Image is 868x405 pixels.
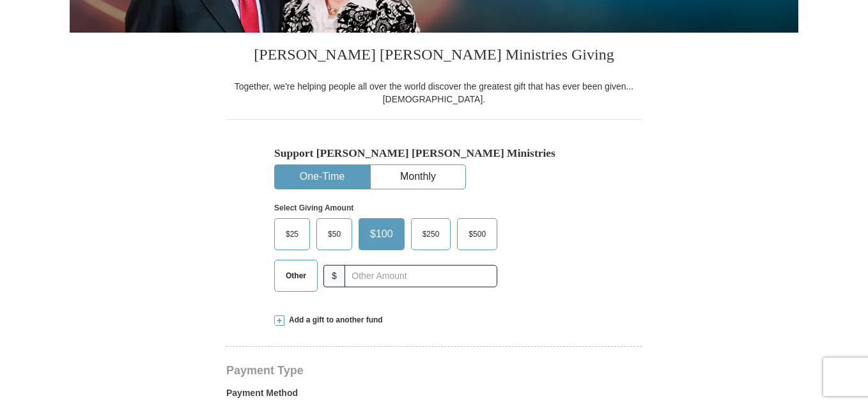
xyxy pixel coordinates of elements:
span: $250 [416,225,446,244]
span: $50 [322,225,347,244]
div: Together, we're helping people all over the world discover the greatest gift that has ever been g... [226,80,642,106]
span: Add a gift to another fund [284,315,383,326]
span: $500 [462,225,492,244]
span: $25 [279,225,305,244]
button: One-Time [275,165,369,189]
span: Other [279,266,313,285]
input: Other Amount [345,265,497,287]
button: Monthly [371,165,465,189]
span: $100 [364,225,399,244]
h3: [PERSON_NAME] [PERSON_NAME] Ministries Giving [226,33,642,80]
span: $ [323,265,345,287]
h4: Payment Type [226,365,642,376]
h5: Support [PERSON_NAME] [PERSON_NAME] Ministries [274,147,594,160]
strong: Select Giving Amount [274,203,353,212]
